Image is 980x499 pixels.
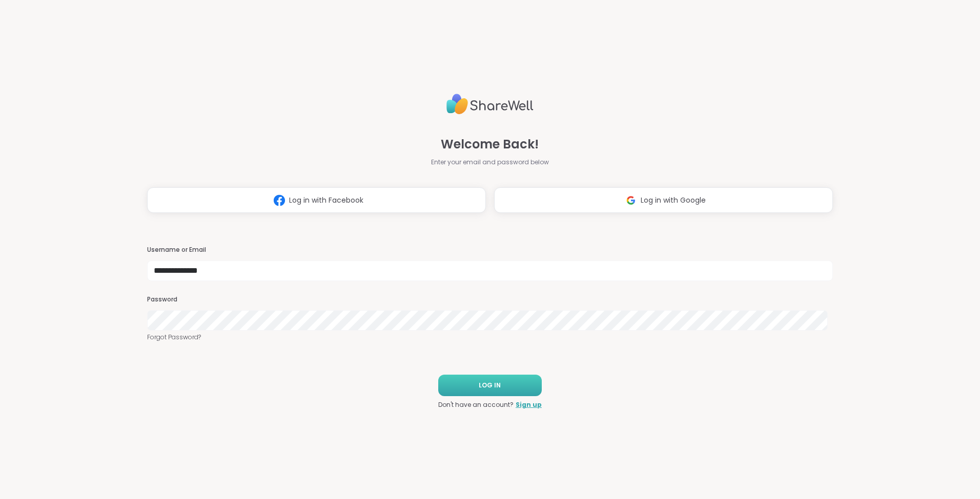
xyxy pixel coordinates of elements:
[438,375,542,396] button: LOG IN
[438,400,514,409] span: Don't have an account?
[479,381,501,390] span: LOG IN
[494,187,833,213] button: Log in with Google
[641,195,706,206] span: Log in with Google
[446,90,534,119] img: ShareWell Logo
[289,195,363,206] span: Log in with Facebook
[270,191,289,210] img: ShareWell Logomark
[431,158,549,167] span: Enter your email and password below
[147,246,833,254] h3: Username or Email
[621,191,641,210] img: ShareWell Logomark
[147,187,486,213] button: Log in with Facebook
[516,400,542,409] a: Sign up
[441,135,539,154] span: Welcome Back!
[147,295,833,304] h3: Password
[147,333,833,342] a: Forgot Password?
